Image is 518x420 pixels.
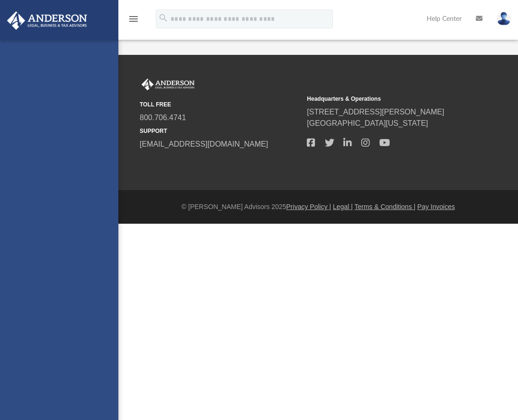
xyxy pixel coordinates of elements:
[4,11,90,30] img: Anderson Advisors Platinum Portal
[140,79,196,91] img: Anderson Advisors Platinum Portal
[128,13,139,25] i: menu
[497,12,511,26] img: User Pic
[307,95,467,103] small: Headquarters & Operations
[140,114,186,122] a: 800.706.4741
[158,13,169,23] i: search
[417,203,455,210] a: Pay Invoices
[140,100,300,109] small: TOLL FREE
[333,203,353,210] a: Legal |
[128,18,139,25] a: menu
[140,140,268,148] a: [EMAIL_ADDRESS][DOMAIN_NAME]
[307,108,444,116] a: [STREET_ADDRESS][PERSON_NAME]
[118,202,518,212] div: © [PERSON_NAME] Advisors 2025
[355,203,416,210] a: Terms & Conditions |
[286,203,331,210] a: Privacy Policy |
[307,119,428,127] a: [GEOGRAPHIC_DATA][US_STATE]
[140,127,300,135] small: SUPPORT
